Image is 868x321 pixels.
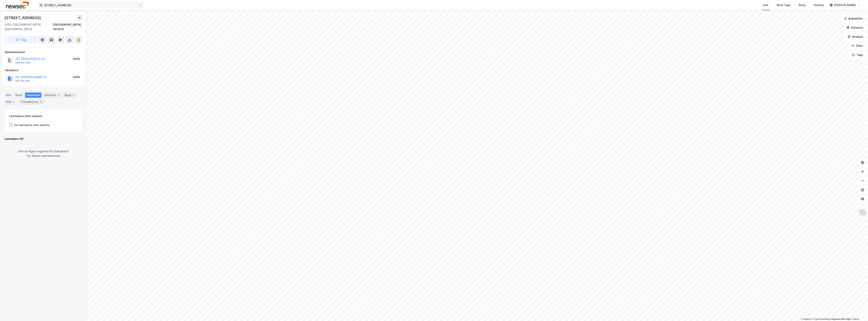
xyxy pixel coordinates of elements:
div: Info [5,92,12,98]
input: Søk på adresse, matrikkel, gårdeiere, leietakere eller personer [43,2,139,8]
div: Datasett [43,92,62,98]
div: 1 [72,93,76,97]
div: [GEOGRAPHIC_DATA], 16/1479 [53,22,83,31]
div: [STREET_ADDRESS] [5,15,42,21]
div: Kontrollprogram for chat [849,303,868,321]
button: Analyse [845,33,866,41]
div: Verktøy [814,3,824,7]
div: Leietakere (0) [5,137,83,141]
div: 100% [73,75,80,79]
div: 934 637 615 [15,61,30,64]
button: Datasett [843,24,866,31]
div: 919 781 963 [15,79,30,82]
div: Det er ingen registrerte leietakere for denne eiendommen [9,143,78,164]
iframe: Chat Widget [849,303,868,321]
div: Mine Tags [777,3,791,7]
div: Kart [763,3,769,7]
div: 1 [12,100,16,104]
div: Bolig [799,3,806,7]
div: Eiere [14,92,23,98]
div: Leietakere [25,92,41,98]
div: 8 [39,100,43,104]
div: 4020, [GEOGRAPHIC_DATA], [GEOGRAPHIC_DATA] [5,22,53,31]
a: Improve this map [831,318,850,320]
div: Hjemmelshaver [5,50,82,54]
div: Vis leietakere uten ansatte [14,123,50,127]
div: Transaksjoner [19,99,45,105]
div: Leietakere etter industri [9,114,78,118]
button: Filter [848,42,866,50]
a: Mapbox [801,318,811,320]
img: newsec-logo.f6e21ccffca1b3a03d2d.png [6,2,29,8]
div: Gårdeiere [5,68,82,73]
a: OpenStreetMap [812,318,831,320]
div: ESG [5,99,17,105]
button: Bokmerker [841,15,866,22]
button: Tag [5,36,37,44]
div: [PERSON_NAME] [834,3,856,7]
div: 1 [56,93,60,97]
button: Tags [849,51,866,59]
div: 100% [73,57,80,61]
img: Z [859,209,866,216]
div: Bygg [63,92,77,98]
